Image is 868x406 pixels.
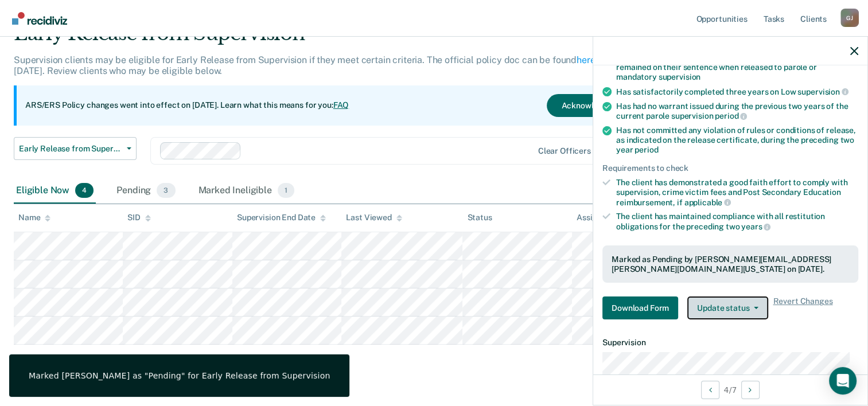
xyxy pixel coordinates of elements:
[616,101,858,121] div: Has had no warrant issued during the previous two years of the current parole supervision
[616,87,858,97] div: Has satisfactorily completed three years on Low
[467,213,492,222] div: Status
[577,54,595,65] a: here
[616,212,858,231] div: The client has maintained compliance with all restitution obligations for the preceding two
[12,12,67,25] img: Recidiviz
[741,381,760,399] button: Next Opportunity
[840,9,859,27] div: G J
[715,111,747,120] span: period
[602,296,683,319] a: Navigate to form link
[602,163,858,173] div: Requirements to check
[237,213,326,222] div: Supervision End Date
[797,87,848,96] span: supervision
[829,367,857,395] div: Open Intercom Messenger
[538,146,591,156] div: Clear officers
[19,144,122,154] span: Early Release from Supervision
[840,9,859,27] button: Profile dropdown button
[346,213,402,222] div: Last Viewed
[29,370,330,381] div: Marked [PERSON_NAME] as "Pending" for Early Release from Supervision
[196,178,297,204] div: Marked Ineligible
[773,296,832,319] span: Revert Changes
[114,178,177,204] div: Pending
[547,94,656,117] button: Acknowledge & Close
[701,381,719,399] button: Previous Opportunity
[616,53,858,82] div: Has been under supervision for at least one half of the time that remained on their sentence when...
[602,296,678,319] button: Download Form
[635,145,658,154] span: period
[612,255,849,274] div: Marked as Pending by [PERSON_NAME][EMAIL_ADDRESS][PERSON_NAME][DOMAIN_NAME][US_STATE] on [DATE].
[741,222,770,231] span: years
[616,126,858,154] div: Has not committed any violation of rules or conditions of release, as indicated on the release ce...
[593,374,867,405] div: 4 / 7
[278,183,294,198] span: 1
[616,178,858,207] div: The client has demonstrated a good faith effort to comply with supervision, crime victim fees and...
[14,54,632,76] p: Supervision clients may be eligible for Early Release from Supervision if they meet certain crite...
[659,72,700,81] span: supervision
[333,100,349,110] a: FAQ
[602,338,858,348] dt: Supervision
[14,22,665,54] div: Early Release from Supervision
[687,296,768,319] button: Update status
[684,198,731,207] span: applicable
[75,183,94,198] span: 4
[157,183,175,198] span: 3
[577,213,630,222] div: Assigned to
[18,213,50,222] div: Name
[127,213,151,222] div: SID
[25,100,349,111] p: ARS/ERS Policy changes went into effect on [DATE]. Learn what this means for you:
[14,178,96,204] div: Eligible Now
